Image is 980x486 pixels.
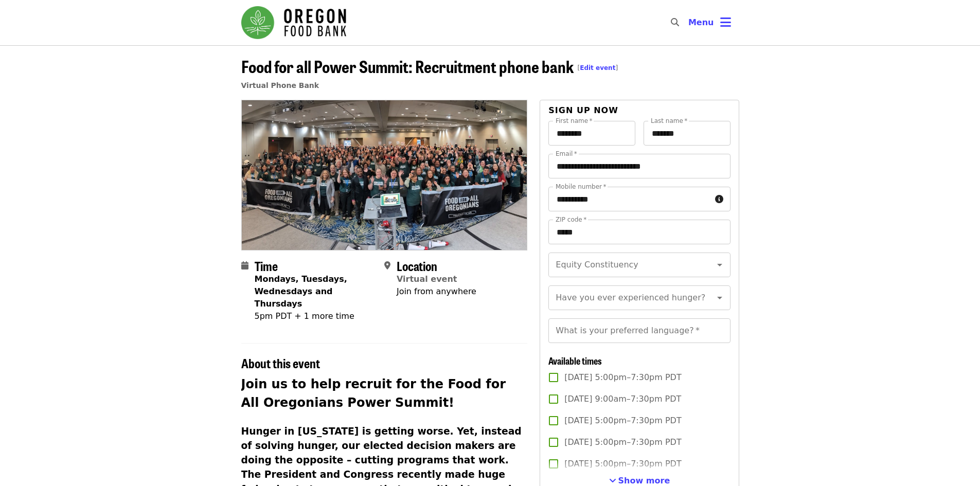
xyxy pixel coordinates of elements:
a: Edit event [580,64,615,71]
a: Virtual event [397,274,457,284]
span: [DATE] 5:00pm–7:30pm PDT [564,415,681,427]
span: [DATE] 5:00pm–7:30pm PDT [564,436,681,448]
span: [ ] [578,64,618,71]
span: Available times [548,354,602,367]
span: About this event [241,354,320,372]
i: bars icon [720,15,731,30]
label: Email [556,151,577,157]
span: Show more [618,476,670,485]
div: 5pm PDT + 1 more time [255,310,376,322]
img: Oregon Food Bank - Home [241,6,346,39]
label: Mobile number [556,184,606,190]
input: First name [548,121,635,146]
h2: Join us to help recruit for the Food for All Oregonians Power Summit! [241,375,528,412]
input: Search [685,10,693,35]
input: Email [548,154,730,178]
strong: Mondays, Tuesdays, Wednesdays and Thursdays [255,274,347,309]
span: Time [255,257,278,275]
button: Open [712,291,727,305]
span: Join from anywhere [397,286,476,296]
button: Open [712,258,727,272]
span: Menu [688,17,714,27]
i: map-marker-alt icon [384,261,390,271]
span: [DATE] 9:00am–7:30pm PDT [564,393,681,405]
img: Food for all Power Summit: Recruitment phone bank organized by Oregon Food Bank [242,100,527,249]
button: Toggle account menu [680,10,739,35]
label: Last name [651,118,687,124]
i: calendar icon [241,261,248,271]
input: ZIP code [548,220,730,244]
i: circle-info icon [715,194,723,204]
input: What is your preferred language? [548,318,730,343]
span: Food for all Power Summit: Recruitment phone bank [241,54,618,78]
i: search icon [671,17,679,27]
input: Mobile number [548,187,710,211]
a: Virtual Phone Bank [241,81,319,89]
span: [DATE] 5:00pm–7:30pm PDT [564,371,681,384]
input: Last name [644,121,730,146]
span: [DATE] 5:00pm–7:30pm PDT [564,458,681,470]
span: Sign up now [548,105,618,115]
label: First name [556,118,593,124]
label: ZIP code [556,217,586,223]
span: Location [397,257,437,275]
